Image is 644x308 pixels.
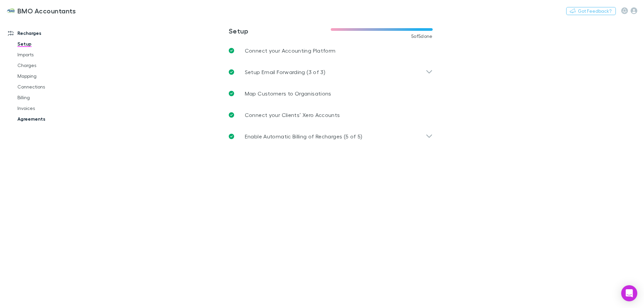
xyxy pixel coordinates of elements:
div: Open Intercom Messenger [621,285,637,301]
p: Connect your Accounting Platform [245,47,336,55]
a: Mapping [11,71,91,81]
p: Setup Email Forwarding (3 of 3) [245,68,325,76]
a: Charges [11,60,91,71]
a: BMO Accountants [3,3,80,19]
p: Enable Automatic Billing of Recharges (5 of 5) [245,132,363,140]
a: Map Customers to Organisations [223,83,438,104]
div: Enable Automatic Billing of Recharges (5 of 5) [223,126,438,147]
a: Agreements [11,114,91,124]
a: Connections [11,81,91,92]
a: Recharges [1,28,91,39]
a: Billing [11,92,91,103]
div: Setup Email Forwarding (3 of 3) [223,61,438,83]
a: Setup [11,39,91,49]
button: Got Feedback? [566,7,616,15]
a: Connect your Accounting Platform [223,40,438,61]
a: Imports [11,49,91,60]
h3: Setup [229,27,331,35]
a: Invoices [11,103,91,114]
p: Connect your Clients’ Xero Accounts [245,111,340,119]
p: Map Customers to Organisations [245,89,331,98]
a: Connect your Clients’ Xero Accounts [223,104,438,126]
img: BMO Accountants's Logo [7,7,15,15]
span: 5 of 5 done [411,34,433,39]
h3: BMO Accountants [17,7,76,15]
